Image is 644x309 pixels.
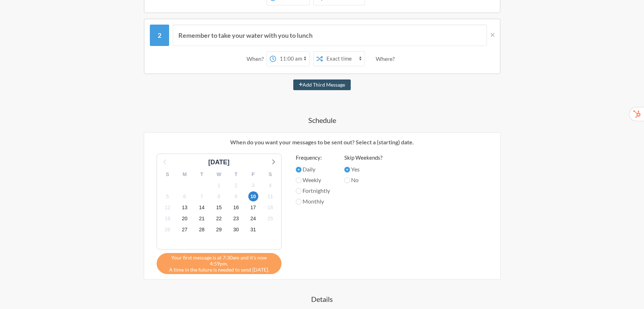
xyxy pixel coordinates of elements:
[197,191,207,201] span: Friday, November 7, 2025
[231,180,241,190] span: Sunday, November 2, 2025
[344,154,382,162] label: Skip Weekends?
[231,203,241,213] span: Sunday, November 16, 2025
[344,176,382,184] label: No
[248,191,258,201] span: Monday, November 10, 2025
[214,180,224,190] span: Saturday, November 1, 2025
[180,191,190,201] span: Thursday, November 6, 2025
[296,199,301,205] input: Monthly
[228,169,245,180] div: T
[214,214,224,224] span: Saturday, November 22, 2025
[247,51,267,66] div: When?
[296,177,301,183] input: Weekly
[115,115,529,125] h4: Schedule
[296,154,330,162] label: Frequency:
[214,225,224,235] span: Saturday, November 29, 2025
[163,203,173,213] span: Wednesday, November 12, 2025
[265,191,275,201] span: Tuesday, November 11, 2025
[248,214,258,224] span: Monday, November 24, 2025
[248,203,258,213] span: Monday, November 17, 2025
[180,203,190,213] span: Thursday, November 13, 2025
[162,254,276,267] span: Your first message is at 7:30am and it's now 4:59pm.
[248,225,258,235] span: Monday, December 1, 2025
[214,191,224,201] span: Saturday, November 8, 2025
[344,177,350,183] input: No
[245,169,262,180] div: F
[231,225,241,235] span: Sunday, November 30, 2025
[231,191,241,201] span: Sunday, November 9, 2025
[296,167,301,172] input: Daily
[159,169,176,180] div: S
[296,188,301,194] input: Fortnightly
[173,25,487,46] input: Message
[197,203,207,213] span: Friday, November 14, 2025
[149,138,495,146] p: When do you want your messages to be sent out? Select a (starting) date.
[214,203,224,213] span: Saturday, November 15, 2025
[197,225,207,235] span: Friday, November 28, 2025
[180,214,190,224] span: Thursday, November 20, 2025
[376,51,397,66] div: Where?
[293,79,351,90] button: Add Third Message
[344,165,382,174] label: Yes
[231,214,241,224] span: Sunday, November 23, 2025
[344,167,350,172] input: Yes
[296,197,330,206] label: Monthly
[193,169,211,180] div: T
[262,169,279,180] div: S
[211,169,228,180] div: W
[206,158,233,167] div: [DATE]
[265,203,275,213] span: Tuesday, November 18, 2025
[163,214,173,224] span: Wednesday, November 19, 2025
[265,214,275,224] span: Tuesday, November 25, 2025
[115,294,529,304] h4: Details
[180,225,190,235] span: Thursday, November 27, 2025
[197,214,207,224] span: Friday, November 21, 2025
[176,169,193,180] div: M
[265,180,275,190] span: Tuesday, November 4, 2025
[248,180,258,190] span: Monday, November 3, 2025
[296,186,330,195] label: Fortnightly
[296,165,330,174] label: Daily
[163,191,173,201] span: Wednesday, November 5, 2025
[296,176,330,184] label: Weekly
[163,225,173,235] span: Wednesday, November 26, 2025
[157,253,282,274] div: A time in the future is needed to send [DATE].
